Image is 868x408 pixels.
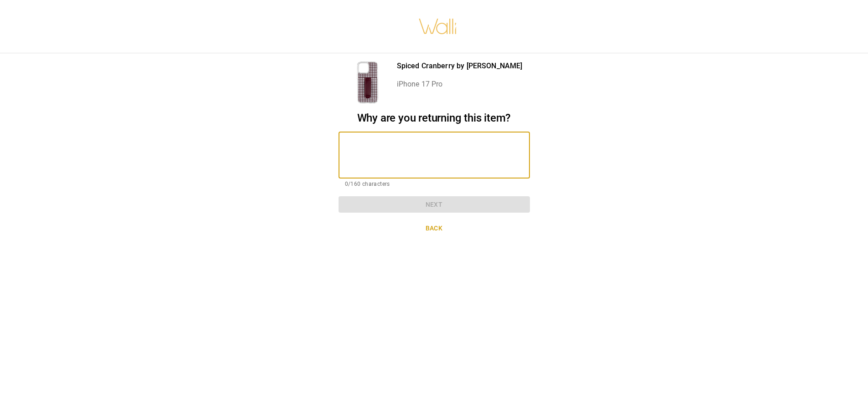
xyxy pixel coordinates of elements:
[345,180,524,189] p: 0/160 characters
[397,61,523,71] p: Spiced Cranberry by [PERSON_NAME]
[418,7,457,46] img: walli-inc.myshopify.com
[339,112,530,125] h2: Why are you returning this item?
[339,220,530,237] button: Back
[397,79,523,90] p: iPhone 17 Pro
